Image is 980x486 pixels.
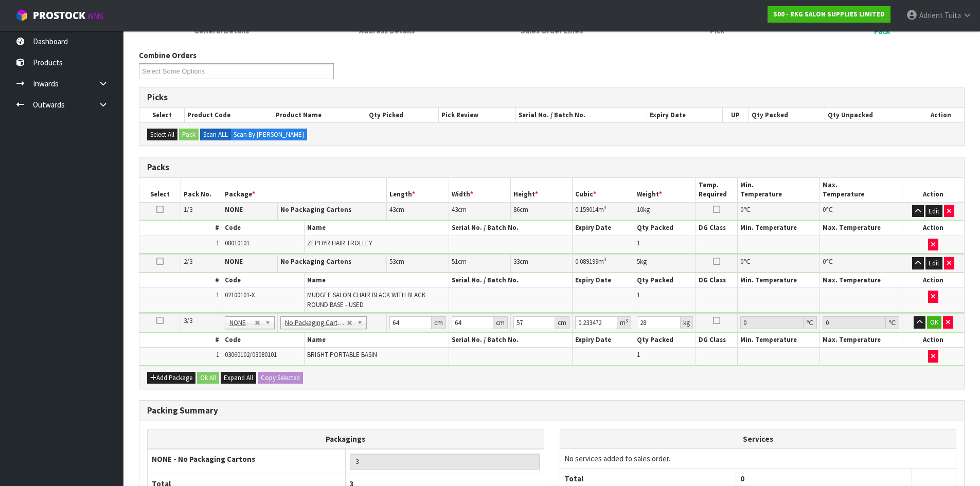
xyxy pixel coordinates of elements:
[737,254,819,272] td: ℃
[634,333,696,348] th: Qty Packed
[139,221,222,236] th: #
[634,254,696,272] td: kg
[224,373,253,382] span: Expand All
[229,317,255,329] span: NONE
[389,205,396,214] span: 43
[737,333,819,348] th: Min. Temperature
[819,333,902,348] th: Max. Temperature
[181,178,222,202] th: Pack No.
[737,273,819,288] th: Min. Temperature
[626,317,628,324] sup: 3
[139,273,222,288] th: #
[825,108,917,122] th: Qty Unpacked
[147,129,177,141] button: Select All
[387,202,449,220] td: cm
[617,316,631,329] div: m
[634,273,696,288] th: Qty Packed
[740,474,744,483] span: 0
[634,221,696,236] th: Qty Packed
[307,239,372,247] span: ZEPHYR HAIR TROLLEY
[216,350,219,359] span: 1
[387,254,449,272] td: cm
[305,273,449,288] th: Name
[230,129,307,141] label: Scan By [PERSON_NAME]
[305,221,449,236] th: Name
[216,239,219,247] span: 1
[147,163,956,172] h3: Packs
[449,254,510,272] td: cm
[222,221,304,236] th: Code
[493,316,508,329] div: cm
[225,239,250,247] span: 08010101
[823,257,826,266] span: 0
[696,221,737,236] th: DG Class
[773,10,885,19] strong: S00 - RKG SALON SUPPLIES LIMITED
[273,108,366,122] th: Product Name
[819,178,902,202] th: Max. Temperature
[197,372,219,384] button: Ok All
[513,257,520,266] span: 33
[737,178,819,202] th: Min. Temperature
[819,221,902,236] th: Max. Temperature
[902,178,964,202] th: Action
[819,273,902,288] th: Max. Temperature
[221,372,256,384] button: Expand All
[604,204,607,211] sup: 3
[222,333,304,348] th: Code
[573,202,634,220] td: m
[225,205,243,214] strong: NONE
[637,257,640,266] span: 5
[917,108,964,122] th: Action
[147,406,956,416] h3: Packing Summary
[452,205,458,214] span: 43
[902,221,964,236] th: Action
[573,178,634,202] th: Cubic
[919,10,943,20] span: Adrient
[637,239,640,247] span: 1
[823,205,826,214] span: 0
[15,9,28,22] img: cube-alt.png
[925,257,942,269] button: Edit
[886,316,899,329] div: ℃
[902,273,964,288] th: Action
[510,178,572,202] th: Height
[307,291,425,309] span: MUDGEE SALON CHAIR BLACK WITH BLACK ROUND BASE - USED
[555,316,569,329] div: cm
[200,129,231,141] label: Scan ALL
[696,273,737,288] th: DG Class
[737,221,819,236] th: Min. Temperature
[575,257,598,266] span: 0.089199
[819,202,902,220] td: ℃
[722,108,749,122] th: UP
[737,202,819,220] td: ℃
[902,333,964,348] th: Action
[280,205,351,214] strong: No Packaging Cartons
[87,11,103,21] small: WMS
[147,372,195,384] button: Add Package
[510,254,572,272] td: cm
[945,10,961,20] span: Tuita
[285,317,347,329] span: No Packaging Cartons
[449,178,510,202] th: Width
[225,291,255,299] span: 02100101-X
[804,316,817,329] div: ℃
[819,254,902,272] td: ℃
[681,316,693,329] div: kg
[449,221,572,236] th: Serial No. / Batch No.
[696,178,737,202] th: Temp. Required
[222,273,304,288] th: Code
[139,178,181,202] th: Select
[749,108,825,122] th: Qty Packed
[185,108,273,122] th: Product Code
[634,178,696,202] th: Weight
[179,129,199,141] button: Pack
[258,372,303,384] button: Copy Selected
[184,205,192,214] span: 1/3
[152,454,255,464] strong: NONE - No Packaging Cartons
[573,221,634,236] th: Expiry Date
[516,108,647,122] th: Serial No. / Batch No.
[696,333,737,348] th: DG Class
[560,429,956,449] th: Services
[139,50,197,61] label: Combine Orders
[216,291,219,299] span: 1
